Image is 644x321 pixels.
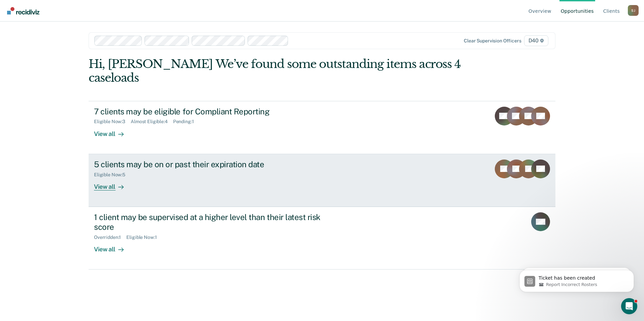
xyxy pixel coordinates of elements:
[509,256,644,303] iframe: Intercom notifications message
[89,101,555,154] a: 7 clients may be eligible for Compliant ReportingEligible Now:3Almost Eligible:4Pending:1View all
[628,5,639,16] button: Profile dropdown button
[621,298,637,314] iframe: Intercom live chat
[89,57,462,85] div: Hi, [PERSON_NAME] We’ve found some outstanding items across 4 caseloads
[173,119,199,124] div: Pending : 1
[94,172,131,178] div: Eligible Now : 5
[94,177,132,190] div: View all
[94,159,330,169] div: 5 clients may be on or past their expiration date
[464,38,521,44] div: Clear supervision officers
[94,124,132,138] div: View all
[89,154,555,207] a: 5 clients may be on or past their expiration dateEligible Now:5View all
[94,212,330,232] div: 1 client may be supervised at a higher level than their latest risk score
[94,119,131,124] div: Eligible Now : 3
[524,35,548,46] span: D40
[131,119,173,124] div: Almost Eligible : 4
[94,107,330,116] div: 7 clients may be eligible for Compliant Reporting
[628,5,639,16] div: S J
[89,207,555,270] a: 1 client may be supervised at a higher level than their latest risk scoreOverridden:1Eligible Now...
[94,235,126,240] div: Overridden : 1
[7,7,39,14] img: Recidiviz
[94,240,132,253] div: View all
[126,235,162,240] div: Eligible Now : 1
